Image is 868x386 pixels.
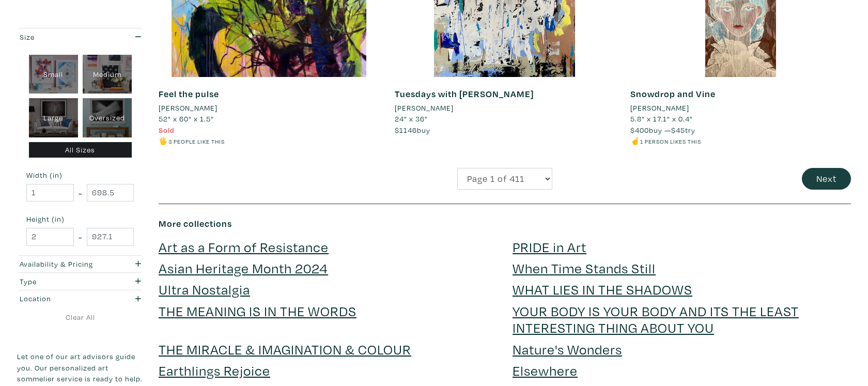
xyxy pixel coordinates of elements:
a: Elsewhere [513,361,578,379]
small: 1 person likes this [640,137,701,145]
span: - [79,186,82,200]
div: Location [20,293,107,304]
span: buy [395,125,430,135]
a: WHAT LIES IN THE SHADOWS [513,280,692,298]
a: When Time Stands Still [513,259,656,277]
span: - [79,230,82,244]
a: Ultra Nostalgia [159,280,250,298]
span: 5.8" x 17.1" x 0.4" [630,114,693,123]
a: Asian Heritage Month 2024 [159,259,328,277]
small: Width (in) [26,172,134,179]
button: Size [17,28,143,45]
button: Availability & Pricing [17,256,143,273]
div: Availability & Pricing [20,258,107,270]
button: Next [802,168,851,190]
button: Type [17,273,143,290]
button: Location [17,290,143,307]
a: Earthlings Rejoice [159,361,270,379]
a: [PERSON_NAME] [395,102,615,114]
div: Size [20,32,107,43]
a: YOUR BODY IS YOUR BODY AND ITS THE LEAST INTERESTING THING ABOUT YOU [513,302,799,336]
span: Sold [159,125,175,135]
span: buy — try [630,125,695,135]
div: Small [29,55,78,94]
small: 3 people like this [168,137,225,145]
div: Oversized [83,98,132,137]
li: ☝️ [630,135,851,147]
span: 52" x 60" x 1.5" [159,114,214,123]
a: Tuesdays with [PERSON_NAME] [395,88,534,100]
a: THE MEANING IS IN THE WORDS [159,302,357,320]
a: [PERSON_NAME] [630,102,851,114]
a: Feel the pulse [159,88,219,100]
a: Snowdrop and Vine [630,88,716,100]
a: Nature's Wonders [513,340,622,358]
div: Large [29,98,78,137]
div: Type [20,276,107,287]
a: PRIDE in Art [513,238,586,256]
span: $1146 [395,125,417,135]
li: [PERSON_NAME] [159,102,218,114]
span: $400 [630,125,649,135]
a: THE MIRACLE & IMAGINATION & COLOUR [159,340,411,358]
a: Clear All [17,312,143,323]
li: 🖐️ [159,135,379,147]
li: [PERSON_NAME] [395,102,454,114]
a: [PERSON_NAME] [159,102,379,114]
li: [PERSON_NAME] [630,102,689,114]
small: Height (in) [26,215,134,223]
h6: More collections [159,218,851,229]
p: Let one of our art advisors guide you. Our personalized art sommelier service is ready to help. [17,351,143,384]
span: 24" x 36" [395,114,428,123]
span: $45 [671,125,685,135]
div: All Sizes [29,142,132,158]
a: Art as a Form of Resistance [159,238,329,256]
div: Medium [83,55,132,94]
